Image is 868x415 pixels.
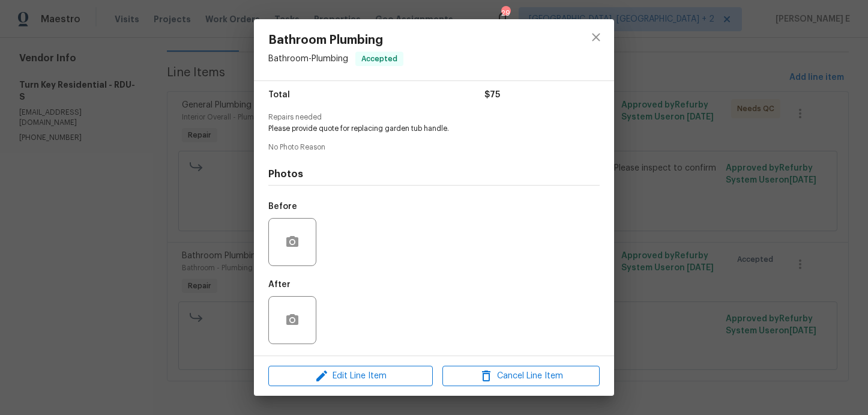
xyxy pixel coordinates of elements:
h5: Before [268,202,297,211]
div: 29 [501,7,510,19]
span: $75 [484,86,500,104]
button: close [582,23,610,52]
span: Edit Line Item [272,369,429,384]
span: No Photo Reason [268,144,600,151]
button: Cancel Line Item [442,366,600,387]
span: Cancel Line Item [446,369,596,384]
h4: Photos [268,168,600,180]
h5: After [268,280,291,289]
span: Total [268,86,290,104]
span: Bathroom Plumbing [268,34,403,47]
span: Repairs needed [268,114,600,121]
button: Edit Line Item [268,366,433,387]
span: Accepted [357,53,402,65]
span: Please provide quote for replacing garden tub handle. [268,124,567,134]
span: Bathroom - Plumbing [268,55,348,63]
